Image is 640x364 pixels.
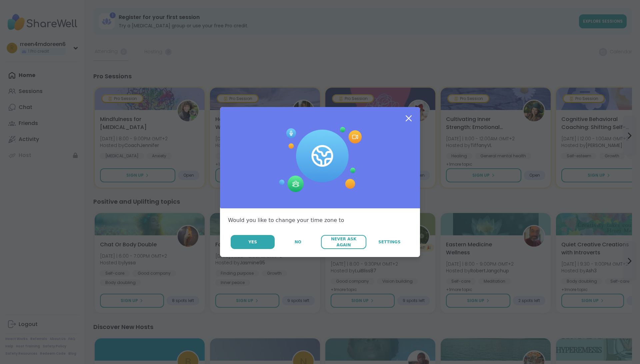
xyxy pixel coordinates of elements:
span: No [295,239,301,245]
button: Yes [231,235,275,249]
span: Never Ask Again [324,236,363,248]
span: Yes [248,239,257,245]
span: Settings [378,239,401,245]
button: No [275,235,320,249]
div: Would you like to change your time zone to [228,216,412,224]
button: Never Ask Again [321,235,366,249]
img: Session Experience [278,127,362,192]
a: Settings [367,235,412,249]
